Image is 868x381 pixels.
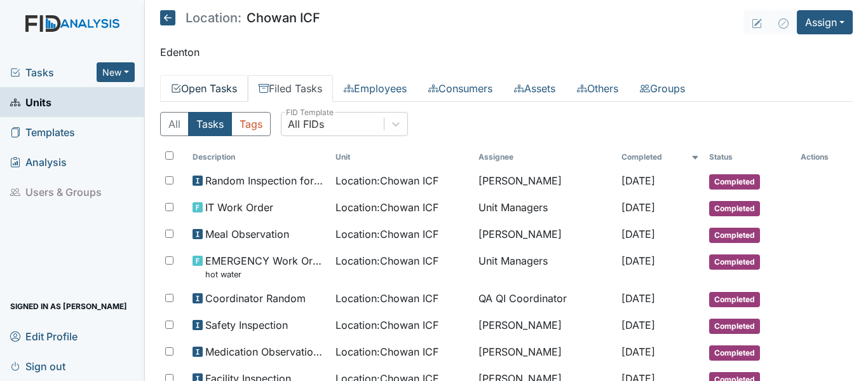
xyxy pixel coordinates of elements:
[10,326,78,346] span: Edit Profile
[231,112,271,136] button: Tags
[165,151,173,160] input: Toggle All Rows Selected
[205,200,273,215] span: IT Work Order
[10,92,51,112] span: Units
[709,345,760,361] span: Completed
[336,291,438,306] span: Location : Chowan ICF
[188,112,232,136] button: Tasks
[709,254,760,270] span: Completed
[621,292,655,305] span: [DATE]
[709,228,760,243] span: Completed
[248,75,333,102] a: Filed Tasks
[160,10,320,25] h5: Chowan ICF
[621,254,655,267] span: [DATE]
[336,200,438,215] span: Location : Chowan ICF
[336,226,438,242] span: Location : Chowan ICF
[205,291,306,306] span: Coordinator Random
[473,146,616,168] th: Assignee
[709,319,760,334] span: Completed
[616,146,704,168] th: Toggle SortBy
[503,75,566,102] a: Assets
[187,146,330,168] th: Toggle SortBy
[288,116,324,132] div: All FIDs
[629,75,696,102] a: Groups
[473,248,616,286] td: Unit Managers
[336,253,438,268] span: Location : Chowan ICF
[160,112,189,136] button: All
[97,62,135,82] button: New
[330,146,473,168] th: Toggle SortBy
[186,11,241,24] span: Location:
[709,174,760,190] span: Completed
[336,344,438,359] span: Location : Chowan ICF
[417,75,503,102] a: Consumers
[709,201,760,216] span: Completed
[621,174,655,187] span: [DATE]
[205,253,325,281] span: EMERGENCY Work Order hot water
[704,146,796,168] th: Toggle SortBy
[796,146,853,168] th: Actions
[10,122,75,142] span: Templates
[205,268,325,281] small: hot water
[336,173,438,188] span: Location : Chowan ICF
[621,319,655,331] span: [DATE]
[10,296,127,316] span: Signed in as [PERSON_NAME]
[10,65,97,80] a: Tasks
[473,339,616,366] td: [PERSON_NAME]
[205,344,325,359] span: Medication Observation Checklist
[621,345,655,358] span: [DATE]
[473,312,616,339] td: [PERSON_NAME]
[205,226,289,242] span: Meal Observation
[205,173,325,188] span: Random Inspection for AM
[709,292,760,307] span: Completed
[473,168,616,195] td: [PERSON_NAME]
[566,75,629,102] a: Others
[473,221,616,248] td: [PERSON_NAME]
[10,152,67,172] span: Analysis
[797,10,853,34] button: Assign
[473,286,616,312] td: QA QI Coordinator
[160,45,853,60] p: Edenton
[160,112,271,136] div: Type filter
[336,317,438,333] span: Location : Chowan ICF
[621,201,655,214] span: [DATE]
[333,75,417,102] a: Employees
[621,228,655,240] span: [DATE]
[473,195,616,221] td: Unit Managers
[160,75,248,102] a: Open Tasks
[10,356,65,376] span: Sign out
[205,317,288,333] span: Safety Inspection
